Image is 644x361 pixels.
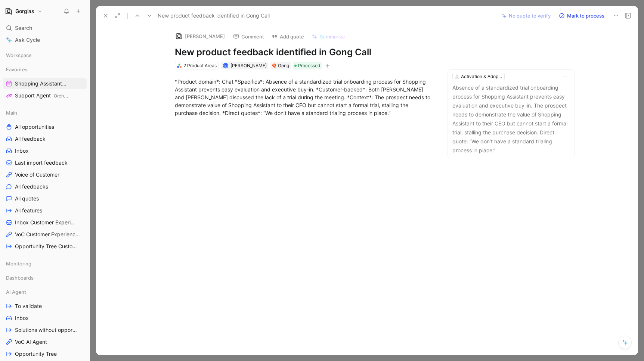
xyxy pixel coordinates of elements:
span: Orchestration [54,93,82,99]
div: Dashboards [3,272,87,286]
div: Activation & Adoption [461,73,503,80]
img: avatar [223,64,227,68]
span: Support Agent [15,92,70,100]
button: Comment [230,31,267,42]
button: GorgiasGorgias [3,6,44,16]
span: Last import feedback [15,159,68,167]
button: Add quote [268,31,307,42]
div: Processed [293,62,322,69]
span: Workspace [6,52,32,59]
a: Inbox [3,312,87,324]
div: Monitoring [3,258,87,271]
span: Processed [298,62,320,69]
p: Absence of a standardized trial onboarding process for Shopping Assistant prevents easy evaluatio... [452,83,570,155]
span: Dashboards [6,274,34,281]
span: Search [15,24,32,32]
img: Gorgias [5,7,12,15]
span: Shopping Assistant [15,80,72,88]
span: All features [15,207,42,214]
a: VoC AI Agent [3,336,87,348]
a: All feedback [3,133,87,144]
button: No quote to verify [498,10,554,21]
span: Summarize [320,33,345,40]
div: *Product domain*: Chat *Specifics*: Absence of a standardized trial onboarding process for Shoppi... [175,78,433,117]
a: Last import feedback [3,157,87,168]
div: Workspace [3,50,87,61]
span: Opportunity Tree Customer Experience [15,243,79,250]
h1: New product feedback identified in Gong Call [175,46,433,58]
div: MainAll opportunitiesAll feedbackInboxLast import feedbackVoice of CustomerAll feedbacksAll quote... [3,107,87,252]
span: Main [6,109,17,116]
span: AI Agent [6,288,26,296]
a: Inbox Customer Experience [3,217,87,228]
span: Favorites [6,66,28,73]
span: Inbox Customer Experience [15,219,77,226]
a: Shopping AssistantOrchestration [3,78,87,89]
button: Mark to process [555,10,608,21]
span: Ask Cycle [15,35,40,44]
span: Monitoring [6,260,31,267]
a: All opportunities [3,121,87,133]
span: VoC AI Agent [15,338,47,346]
a: All quotes [3,193,87,204]
a: To validate [3,301,87,312]
div: Gong [278,62,289,69]
a: Voice of Customer [3,169,87,180]
a: Opportunity Tree Customer Experience [3,241,87,252]
span: All opportunities [15,123,54,131]
a: Solutions without opportunity [3,324,87,336]
div: 2 Product Areas [183,62,217,69]
span: [PERSON_NAME] [230,63,267,68]
div: Dashboards [3,272,87,283]
div: Main [3,107,87,118]
span: Inbox [15,147,29,155]
h1: Gorgias [15,8,34,15]
span: All feedback [15,135,46,143]
div: AI Agent [3,286,87,298]
span: All feedbacks [15,183,48,190]
div: Monitoring [3,258,87,269]
span: Solutions without opportunity [15,326,77,334]
a: Support AgentOrchestration [3,90,87,101]
span: VoC Customer Experience: Customer-Facing Team Support [15,231,80,238]
span: To validate [15,302,42,310]
button: logo[PERSON_NAME] [172,31,228,42]
span: Inbox [15,314,29,322]
a: VoC Customer Experience: Customer-Facing Team Support [3,229,87,240]
div: Favorites [3,64,87,75]
a: Inbox [3,145,87,156]
span: Voice of Customer [15,171,59,178]
a: All feedbacks [3,181,87,192]
span: All quotes [15,195,39,202]
div: Search [3,22,87,34]
span: New product feedback identified in Gong Call [158,11,270,20]
a: All features [3,205,87,216]
button: Summarize [308,31,349,42]
a: Ask Cycle [3,34,87,46]
div: AI AgentTo validateInboxSolutions without opportunityVoC AI AgentOpportunity Tree [3,286,87,360]
a: Opportunity Tree [3,348,87,360]
img: logo [175,32,183,40]
span: Opportunity Tree [15,350,57,358]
